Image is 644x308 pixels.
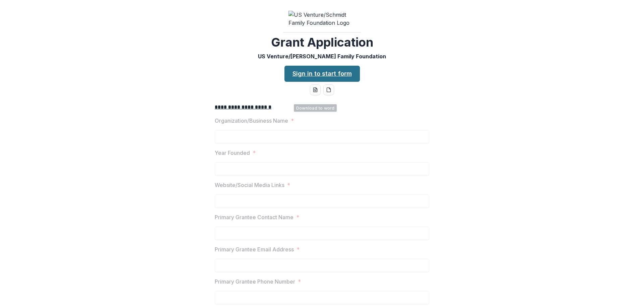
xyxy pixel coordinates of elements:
[310,84,321,95] button: word-download
[271,35,373,50] h2: Grant Application
[215,181,284,189] p: Website/Social Media Links
[215,245,294,253] p: Primary Grantee Email Address
[215,117,288,125] p: Organization/Business Name
[258,52,386,60] p: US Venture/[PERSON_NAME] Family Foundation
[215,213,293,221] p: Primary Grantee Contact Name
[323,84,334,95] button: pdf-download
[284,66,360,82] a: Sign in to start form
[215,278,295,286] p: Primary Grantee Phone Number
[215,149,250,157] p: Year Founded
[288,11,356,27] img: US Venture/Schmidt Family Foundation Logo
